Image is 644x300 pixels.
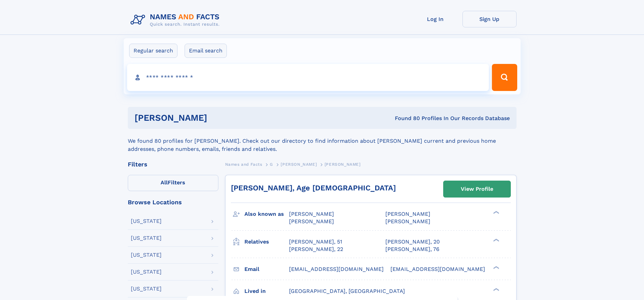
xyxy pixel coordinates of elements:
[408,11,462,27] a: Log In
[231,184,396,192] a: [PERSON_NAME], Age [DEMOGRAPHIC_DATA]
[492,265,500,270] div: ❯
[492,210,500,215] div: ❯
[289,218,334,225] span: [PERSON_NAME]
[128,175,218,191] label: Filters
[492,64,517,91] button: Search Button
[129,44,177,58] label: Regular search
[289,211,334,217] span: [PERSON_NAME]
[301,115,510,122] div: Found 80 Profiles In Our Records Database
[385,218,430,225] span: [PERSON_NAME]
[131,235,162,241] div: [US_STATE]
[462,11,517,27] a: Sign Up
[444,181,510,197] a: View Profile
[128,11,225,29] img: Logo Names and Facts
[131,286,162,292] div: [US_STATE]
[385,238,440,246] a: [PERSON_NAME], 20
[225,160,262,168] a: Names and Facts
[128,199,218,205] div: Browse Locations
[244,263,289,275] h3: Email
[289,246,343,253] a: [PERSON_NAME], 22
[325,162,361,167] span: [PERSON_NAME]
[385,246,439,253] a: [PERSON_NAME], 76
[461,181,493,197] div: View Profile
[289,288,405,294] span: [GEOGRAPHIC_DATA], [GEOGRAPHIC_DATA]
[127,64,489,91] input: search input
[270,160,273,168] a: G
[492,238,500,242] div: ❯
[281,160,317,168] a: [PERSON_NAME]
[244,285,289,297] h3: Lived in
[244,236,289,248] h3: Relatives
[131,269,162,275] div: [US_STATE]
[128,129,517,153] div: We found 80 profiles for [PERSON_NAME]. Check out our directory to find information about [PERSON...
[390,266,485,272] span: [EMAIL_ADDRESS][DOMAIN_NAME]
[270,162,273,167] span: G
[185,44,227,58] label: Email search
[131,252,162,258] div: [US_STATE]
[289,238,342,246] a: [PERSON_NAME], 51
[161,179,168,186] span: All
[289,266,384,272] span: [EMAIL_ADDRESS][DOMAIN_NAME]
[128,161,218,167] div: Filters
[281,162,317,167] span: [PERSON_NAME]
[385,211,430,217] span: [PERSON_NAME]
[244,208,289,220] h3: Also known as
[131,218,162,224] div: [US_STATE]
[135,114,301,122] h1: [PERSON_NAME]
[492,287,500,292] div: ❯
